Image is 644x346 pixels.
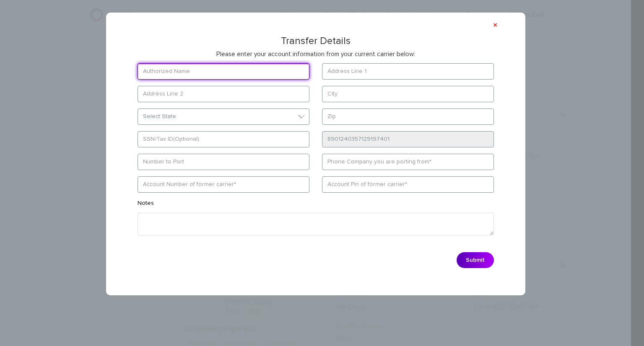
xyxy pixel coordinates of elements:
[322,86,494,102] input: City
[138,131,309,147] input: SSN/Tax ID(Optional)
[125,36,506,46] h3: Transfer Details
[322,63,494,80] input: Address Line 1
[457,252,494,268] button: Submit
[322,176,494,193] input: Account Pin of former carrier*
[138,176,309,193] input: Account Number of former carrier*
[138,199,154,211] label: Notes
[138,63,309,80] input: Authorized Name
[322,131,494,147] input: SIM Card Number
[138,154,309,170] input: Number to Port
[125,50,506,59] p: Please enter your account information from your current carrier below:
[322,154,494,170] input: Phone Company you are porting from*
[493,21,498,30] button: ×
[138,86,309,102] input: Address Line 2
[322,108,494,125] input: Zip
